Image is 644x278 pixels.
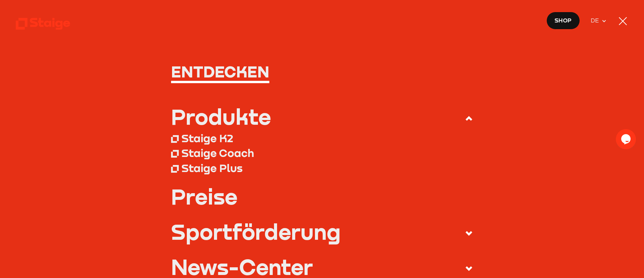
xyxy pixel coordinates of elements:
div: News-Center [171,256,313,277]
div: Produkte [171,106,271,127]
iframe: chat widget [616,129,637,149]
div: Sportförderung [171,221,341,242]
div: Staige Coach [181,146,254,160]
a: Staige K2 [171,130,473,146]
span: DE [591,16,602,25]
span: Shop [554,16,572,25]
a: Shop [546,12,580,30]
a: Staige Coach [171,146,473,161]
a: Preise [171,186,473,207]
div: Staige K2 [181,131,233,145]
a: Staige Plus [171,160,473,175]
div: Staige Plus [181,161,243,175]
